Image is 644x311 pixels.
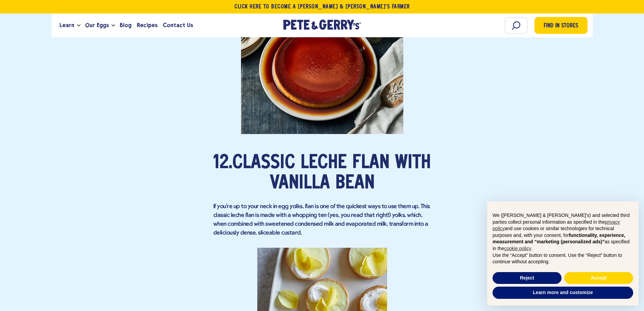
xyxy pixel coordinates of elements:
a: Our Eggs [82,16,112,35]
span: Learn [59,21,74,29]
span: Recipes [137,21,158,29]
span: Contact Us [163,21,193,29]
button: Reject [493,272,562,284]
a: Find in Stores [534,17,588,34]
span: Find in Stores [544,22,578,31]
button: Open the dropdown menu for Our Eggs [112,24,115,27]
span: Our Eggs [85,21,109,29]
h2: 12. [213,153,431,194]
button: Learn more and customize [493,287,633,299]
a: Recipes [134,16,160,35]
button: Accept [564,272,633,284]
a: Blog [117,16,134,35]
input: Search [505,17,528,34]
button: Open the dropdown menu for Learn [77,24,80,27]
a: Contact Us [160,16,196,35]
a: Classic Leche Flan With Vanilla Bean [232,154,431,193]
p: Use the “Accept” button to consent. Use the “Reject” button to continue without accepting. [493,252,633,265]
p: We ([PERSON_NAME] & [PERSON_NAME]'s) and selected third parties collect personal information as s... [493,212,633,252]
a: cookie policy [504,246,531,251]
span: Blog [120,21,132,29]
a: Learn [57,16,77,35]
p: If you're up to your neck in egg yolks, flan is one of the quickest ways to use them up. This cla... [213,202,431,238]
